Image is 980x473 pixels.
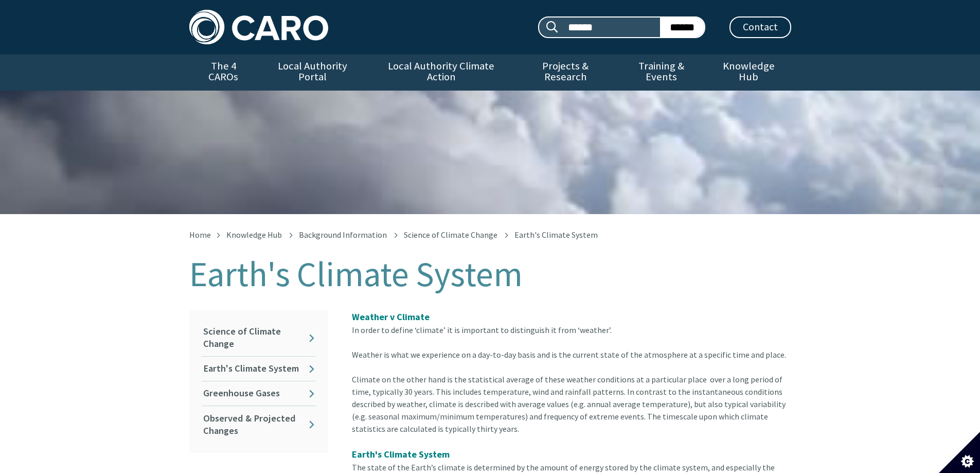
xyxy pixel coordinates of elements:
img: Caro logo [189,10,328,44]
a: The 4 CAROs [189,55,258,91]
a: Background Information [299,230,387,240]
a: Earth's Climate System [202,357,316,381]
a: Local Authority Portal [258,55,368,91]
a: Knowledge Hub [706,55,791,91]
span: Earth's Climate System [514,230,598,240]
a: Local Authority Climate Action [368,55,514,91]
a: Observed & Projected Changes [202,406,316,443]
a: Training & Events [616,55,706,91]
a: Home [189,230,211,240]
a: Knowledge Hub [226,230,282,240]
span: Weather v Climate [352,311,430,323]
h1: Earth's Climate System [189,255,791,293]
a: Contact [729,16,791,38]
a: Greenhouse Gases [202,381,316,406]
div: In order to define ‘climate’ it is important to distinguish it from ‘weather’. Weather is what we... [352,310,791,361]
a: Science of Climate Change [202,320,316,356]
button: Set cookie preferences [939,432,980,473]
a: Science of Climate Change [404,230,497,240]
a: Projects & Research [514,55,616,91]
strong: Earth's Climate System [352,448,450,460]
